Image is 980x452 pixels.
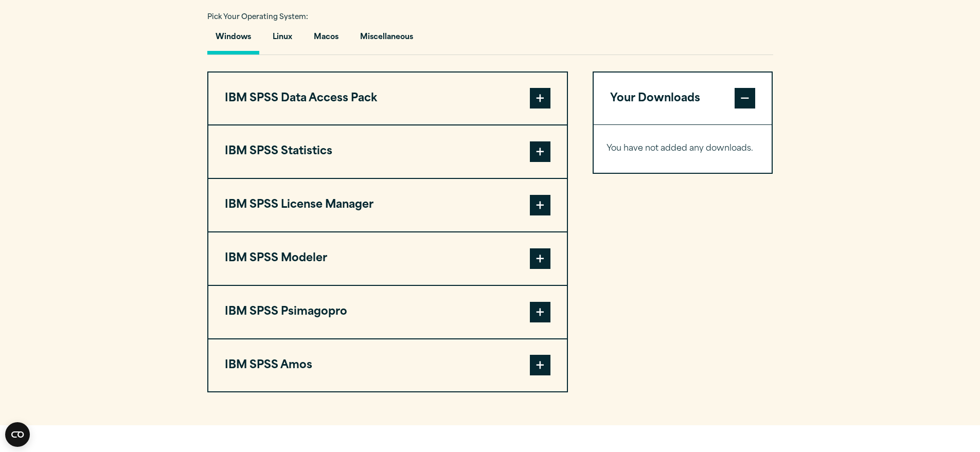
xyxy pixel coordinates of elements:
[207,25,259,55] button: Windows
[208,73,567,125] button: IBM SPSS Data Access Pack
[264,25,300,55] button: Linux
[306,25,347,55] button: Macos
[208,179,567,231] button: IBM SPSS License Manager
[208,339,567,392] button: IBM SPSS Amos
[594,124,772,173] div: Your Downloads
[594,73,772,125] button: Your Downloads
[607,141,759,156] p: You have not added any downloads.
[208,232,567,285] button: IBM SPSS Modeler
[208,286,567,338] button: IBM SPSS Psimagopro
[5,422,30,447] button: Open CMP widget
[208,125,567,178] button: IBM SPSS Statistics
[352,25,421,55] button: Miscellaneous
[207,14,308,21] span: Pick Your Operating System:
